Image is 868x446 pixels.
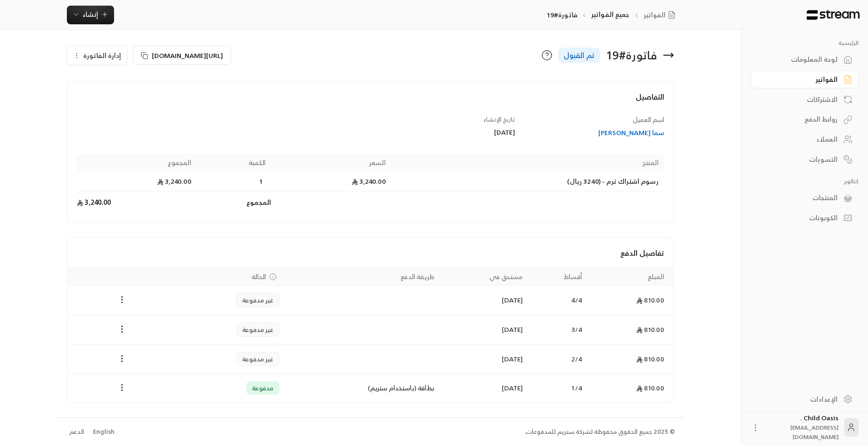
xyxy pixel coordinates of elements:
[440,374,529,402] td: [DATE]
[440,268,529,286] th: مستحق في
[528,315,588,345] td: 3 / 4
[83,8,98,20] span: إنشاء
[67,268,674,402] table: Payments
[256,177,265,186] span: 1
[483,114,515,125] span: تاريخ الإنشاء
[644,10,679,20] a: الفواتير
[391,171,664,192] td: رسوم اشتراك ترم - (3240 ريال)
[751,90,859,108] a: الاشتراكات
[67,6,114,24] button: إنشاء
[133,46,231,65] button: [URL][DOMAIN_NAME]
[528,268,588,286] th: أقساط
[152,50,223,60] span: [URL][DOMAIN_NAME]
[197,154,271,171] th: الكمية
[588,286,673,315] td: 810.00
[67,46,127,65] button: إدارة الفاتورة
[528,374,588,402] td: 1 / 4
[77,192,197,213] td: 3,240.00
[564,50,595,61] span: تم القبول
[751,110,859,129] a: روابط الدفع
[83,50,121,61] span: إدارة الفاتورة
[391,154,664,171] th: المنتج
[588,374,673,402] td: 810.00
[751,390,859,408] a: الإعدادات
[766,413,839,441] div: Child Oasis .
[806,10,861,20] img: Logo
[285,268,440,286] th: طريقة الدفع
[93,427,115,437] div: English
[606,48,657,63] div: فاتورة # 19
[546,10,577,20] p: فاتورة#19
[588,268,673,286] th: المبلغ
[762,155,838,164] div: التسويات
[591,8,630,20] a: جميع الفواتير
[197,192,271,213] td: المجموع
[77,154,664,213] table: Products
[251,272,266,281] span: الحالة
[271,154,391,171] th: السعر
[528,345,588,374] td: 2 / 4
[77,171,197,192] td: 3,240.00
[546,10,679,20] nav: breadcrumb
[751,130,859,149] a: العملاء
[252,383,274,393] span: مدفوعة
[440,286,529,315] td: [DATE]
[66,424,87,440] a: الدعم
[762,135,838,144] div: العملاء
[285,374,440,402] td: بطاقة (باستخدام ستريم)
[528,286,588,315] td: 4 / 4
[762,55,838,64] div: لوحة المعلومات
[751,39,859,47] p: الرئيسية
[242,295,273,305] span: غير مدفوعة
[271,171,391,192] td: 3,240.00
[375,128,515,137] div: [DATE]
[524,128,664,137] a: سما [PERSON_NAME]
[762,193,838,202] div: المنتجات
[77,154,197,171] th: المجموع
[762,115,838,124] div: روابط الدفع
[751,178,859,185] p: كتالوج
[588,315,673,345] td: 810.00
[77,91,664,112] h4: التفاصيل
[633,114,664,125] span: اسم العميل
[440,315,529,345] td: [DATE]
[525,427,675,437] div: © 2025 جميع الحقوق محفوظة لشركة ستريم للمدفوعات.
[751,71,859,89] a: الفواتير
[751,50,859,69] a: لوحة المعلومات
[242,325,273,334] span: غير مدفوعة
[77,247,664,259] h4: تفاصيل الدفع
[762,75,838,84] div: الفواتير
[751,150,859,168] a: التسويات
[762,395,838,404] div: الإعدادات
[588,345,673,374] td: 810.00
[762,213,838,223] div: الكوبونات
[790,423,839,442] span: [EMAIL_ADDRESS][DOMAIN_NAME]
[440,345,529,374] td: [DATE]
[242,354,273,364] span: غير مدفوعة
[751,189,859,207] a: المنتجات
[751,209,859,227] a: الكوبونات
[762,95,838,104] div: الاشتراكات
